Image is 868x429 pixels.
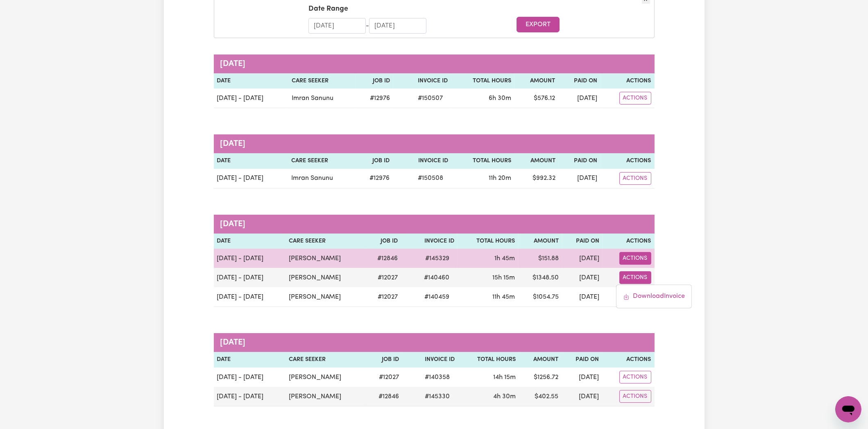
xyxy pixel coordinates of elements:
[492,294,515,300] span: 11 hours 45 minutes
[458,234,518,249] th: Total Hours
[308,18,366,34] input: Start Date
[419,292,454,302] span: # 140459
[214,387,286,406] td: [DATE] - [DATE]
[286,234,365,249] th: Care Seeker
[616,288,691,305] a: Download invoice #140460
[562,249,603,268] td: [DATE]
[493,393,516,400] span: 4 hours 30 minutes
[619,271,651,284] button: Actions
[365,387,402,406] td: # 12846
[308,4,348,14] label: Date Range
[419,273,454,283] span: # 140460
[492,275,515,281] span: 15 hours 15 minutes
[286,249,365,268] td: [PERSON_NAME]
[286,352,365,368] th: Care Seeker
[619,390,651,403] button: Actions
[366,21,369,31] div: -
[288,153,356,169] th: Care Seeker
[603,234,655,249] th: Actions
[369,18,426,34] input: End Date
[393,153,451,169] th: Invoice ID
[619,172,651,185] button: Actions
[518,268,562,287] td: $ 1348.50
[558,73,600,89] th: Paid On
[214,169,288,188] td: [DATE] - [DATE]
[365,352,402,368] th: Job ID
[420,372,455,382] span: # 140358
[214,89,288,108] td: [DATE] - [DATE]
[356,73,393,89] th: Job ID
[214,234,286,249] th: Date
[514,73,559,89] th: Amount
[214,268,286,287] td: [DATE] - [DATE]
[602,352,654,368] th: Actions
[451,73,514,89] th: Total Hours
[562,268,603,287] td: [DATE]
[514,169,559,188] td: $ 992.32
[517,17,560,32] button: Export
[601,153,655,169] th: Actions
[619,252,651,265] button: Actions
[413,173,448,183] span: # 150508
[356,89,393,108] td: # 12976
[518,287,562,307] td: $ 1054.75
[489,175,511,182] span: 11 hours 20 minutes
[559,153,601,169] th: Paid On
[214,153,288,169] th: Date
[214,54,655,73] caption: [DATE]
[519,387,562,406] td: $ 402.55
[288,89,356,108] td: Imran Sanunu
[619,371,651,384] button: Actions
[214,333,655,352] caption: [DATE]
[365,268,401,287] td: # 12027
[356,153,393,169] th: Job ID
[562,287,603,307] td: [DATE]
[518,249,562,268] td: $ 151.88
[493,374,516,381] span: 14 hours 15 minutes
[214,287,286,307] td: [DATE] - [DATE]
[558,89,600,108] td: [DATE]
[559,169,601,188] td: [DATE]
[214,368,286,387] td: [DATE] - [DATE]
[356,169,393,188] td: # 12976
[413,93,448,103] span: # 150507
[286,268,365,287] td: [PERSON_NAME]
[288,73,356,89] th: Care Seeker
[562,234,603,249] th: Paid On
[286,387,365,406] td: [PERSON_NAME]
[402,352,458,368] th: Invoice ID
[619,92,651,104] button: Actions
[286,287,365,307] td: [PERSON_NAME]
[365,368,402,387] td: # 12027
[393,73,451,89] th: Invoice ID
[489,95,511,102] span: 6 hours 30 minutes
[288,169,356,188] td: Imran Sanunu
[616,285,692,309] div: Actions
[519,368,562,387] td: $ 1256.72
[214,215,655,234] caption: [DATE]
[214,352,286,368] th: Date
[420,254,454,263] span: # 145329
[514,89,559,108] td: $ 576.12
[562,387,602,406] td: [DATE]
[214,73,288,89] th: Date
[214,249,286,268] td: [DATE] - [DATE]
[562,352,602,368] th: Paid On
[365,234,401,249] th: Job ID
[458,352,519,368] th: Total Hours
[518,234,562,249] th: Amount
[401,234,457,249] th: Invoice ID
[494,255,515,262] span: 1 hour 45 minutes
[514,153,559,169] th: Amount
[365,249,401,268] td: # 12846
[451,153,514,169] th: Total Hours
[835,396,861,422] iframe: Button to launch messaging window
[601,73,655,89] th: Actions
[365,287,401,307] td: # 12027
[519,352,562,368] th: Amount
[420,392,455,402] span: # 145330
[562,368,602,387] td: [DATE]
[286,368,365,387] td: [PERSON_NAME]
[214,134,655,153] caption: [DATE]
